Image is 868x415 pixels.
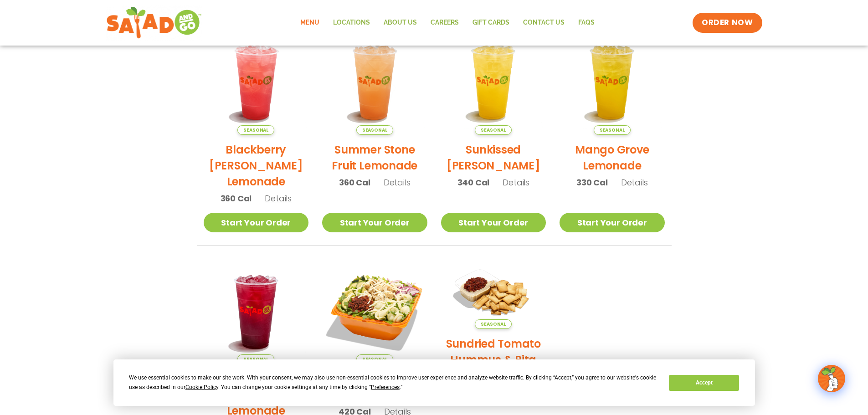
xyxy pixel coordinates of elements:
span: ORDER NOW [702,17,753,28]
span: Details [621,177,648,188]
img: Product photo for Sundried Tomato Hummus & Pita Chips [441,259,546,329]
img: wpChatIcon [819,366,844,391]
a: Locations [326,12,377,33]
a: Menu [293,12,326,33]
span: Seasonal [594,125,631,135]
span: 330 Cal [576,176,608,189]
span: Details [503,177,529,188]
span: Seasonal [475,125,512,135]
span: Seasonal [356,125,393,135]
img: Product photo for Tuscan Summer Salad [322,259,427,364]
img: new-SAG-logo-768×292 [106,5,202,41]
a: Contact Us [516,12,571,33]
a: Start Your Order [204,213,309,232]
h2: Sunkissed [PERSON_NAME] [441,142,546,174]
span: Seasonal [356,354,393,364]
img: Product photo for Black Cherry Orchard Lemonade [204,259,309,364]
span: 360 Cal [339,176,370,189]
h2: Summer Stone Fruit Lemonade [322,142,427,174]
div: We use essential cookies to make our site work. With your consent, we may also use non-essential ... [129,373,658,392]
h2: Mango Grove Lemonade [560,142,665,174]
span: Details [384,177,411,188]
nav: Menu [293,12,601,33]
span: Cookie Policy [185,384,218,390]
span: Details [265,193,292,204]
a: FAQs [571,12,601,33]
a: Start Your Order [322,213,427,232]
a: About Us [377,12,424,33]
span: 360 Cal [221,192,252,205]
span: Preferences [371,384,400,390]
span: Seasonal [237,125,274,135]
a: GIFT CARDS [466,12,516,33]
img: Product photo for Summer Stone Fruit Lemonade [322,30,427,135]
img: Product photo for Mango Grove Lemonade [560,30,665,135]
button: Accept [669,375,739,391]
div: Cookie Consent Prompt [113,359,755,406]
a: Start Your Order [441,213,546,232]
h2: Blackberry [PERSON_NAME] Lemonade [204,142,309,190]
span: Seasonal [237,354,274,364]
h2: Sundried Tomato Hummus & Pita Chips [441,336,546,384]
a: ORDER NOW [693,13,762,33]
img: Product photo for Sunkissed Yuzu Lemonade [441,30,546,135]
img: Product photo for Blackberry Bramble Lemonade [204,30,309,135]
a: Careers [424,12,466,33]
span: 340 Cal [457,176,490,189]
span: Seasonal [475,319,512,329]
a: Start Your Order [560,213,665,232]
